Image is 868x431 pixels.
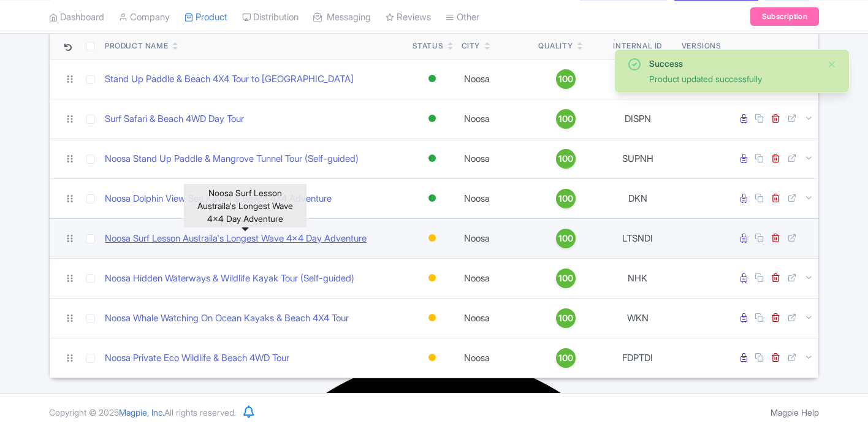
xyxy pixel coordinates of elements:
td: Noosa [457,338,533,378]
td: FDPTDI [599,338,677,378]
div: Building [426,349,438,367]
span: 100 [558,351,573,365]
span: Magpie, Inc. [119,407,164,418]
div: Success [649,57,817,70]
span: 100 [558,311,573,325]
a: 100 [538,348,594,368]
button: Close [827,57,837,72]
a: Magpie Help [771,407,819,418]
td: WKN [599,298,677,338]
div: Product updated successfully [649,72,817,85]
td: Noosa [457,298,533,338]
div: Building [426,309,438,327]
a: 100 [538,308,594,328]
a: Subscription [750,7,819,26]
div: Noosa Surf Lesson Austraila's Longest Wave 4x4 Day Adventure [184,184,306,227]
a: Noosa Whale Watching On Ocean Kayaks & Beach 4X4 Tour [105,311,349,326]
div: Copyright © 2025 All rights reserved. [42,406,243,419]
a: Noosa Private Eco Wildlife & Beach 4WD Tour [105,351,289,365]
